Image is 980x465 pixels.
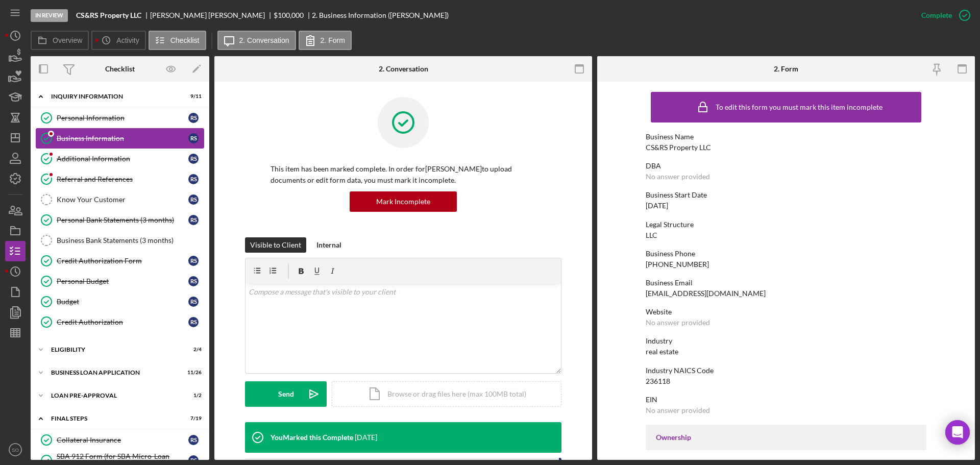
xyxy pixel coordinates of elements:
div: Credit Authorization Form [57,257,188,265]
a: Additional InformationRS [36,149,204,169]
div: Personal Information [57,114,188,122]
div: R S [188,317,199,327]
div: Business Bank Statements (3 months) [57,236,204,244]
a: Personal Bank Statements (3 months)RS [36,210,204,230]
div: Business Email [646,279,926,287]
a: Personal InformationRS [36,108,204,128]
button: Send [245,381,327,407]
div: ELIGIBILITY [51,347,176,353]
label: Overview [53,36,82,44]
div: [PHONE_NUMBER] [646,260,709,268]
div: real estate [646,348,678,356]
div: Checklist [105,65,135,73]
div: 2. Form [774,65,798,73]
a: Business Bank Statements (3 months) [36,230,204,251]
div: R S [188,154,199,164]
div: 9 / 11 [183,93,202,100]
div: Business Phone [646,250,926,258]
a: Know Your CustomerRS [36,189,204,210]
div: To edit this form you must mark this item incomplete [716,103,883,111]
div: INQUIRY INFORMATION [51,93,176,100]
div: No answer provided [646,173,710,181]
div: CS&RS Property LLC [646,143,711,152]
a: Business InformationRS [36,128,204,149]
button: SO [5,439,26,460]
div: R S [188,297,199,307]
label: 2. Conversation [239,36,289,44]
div: Personal Bank Statements (3 months) [57,216,188,224]
div: R S [188,215,199,225]
div: 1 / 2 [183,393,202,399]
div: In Review [31,9,68,22]
div: Website [646,308,926,316]
div: Know Your Customer [57,195,188,204]
div: Business Information [57,134,188,142]
div: BUSINESS LOAN APPLICATION [51,370,176,376]
div: 2. Conversation [379,65,428,73]
b: CS&RS Property LLC [76,11,141,19]
button: Mark Incomplete [350,191,457,212]
div: You Marked this Complete [271,433,353,442]
div: Industry [646,337,926,345]
time: 2025-09-22 19:14 [355,433,377,442]
div: Personal Budget [57,277,188,285]
div: [EMAIL_ADDRESS][DOMAIN_NAME] [646,289,766,298]
button: Internal [311,237,347,253]
div: No answer provided [646,319,710,327]
button: Overview [31,31,89,50]
text: SO [12,447,19,453]
a: Referral and ReferencesRS [36,169,204,189]
p: This item has been marked complete. In order for [PERSON_NAME] to upload documents or edit form d... [271,163,536,186]
span: $100,000 [274,11,304,19]
div: 2. Business Information ([PERSON_NAME]) [312,11,449,19]
div: R S [188,113,199,123]
a: Credit AuthorizationRS [36,312,204,332]
button: Checklist [149,31,206,50]
div: No answer provided [646,406,710,414]
div: LLC [646,231,657,239]
div: Credit Authorization [57,318,188,326]
label: Checklist [170,36,200,44]
div: Business Start Date [646,191,926,199]
div: R S [188,256,199,266]
button: 2. Conversation [217,31,296,50]
div: FINAL STEPS [51,415,176,422]
div: [DATE] [646,202,668,210]
label: 2. Form [321,36,345,44]
div: Industry NAICS Code [646,366,926,375]
div: 2 / 4 [183,347,202,353]
div: R S [188,276,199,286]
div: Open Intercom Messenger [945,420,970,445]
div: R S [188,194,199,205]
button: 2. Form [299,31,352,50]
div: R S [188,435,199,445]
div: Budget [57,298,188,306]
div: Legal Structure [646,221,926,229]
button: Activity [91,31,145,50]
a: Personal BudgetRS [36,271,204,291]
button: Visible to Client [245,237,306,253]
div: Send [278,381,294,407]
div: 7 / 19 [183,415,202,422]
div: Collateral Insurance [57,436,188,444]
div: Complete [921,5,952,26]
a: BudgetRS [36,291,204,312]
div: [PERSON_NAME] [PERSON_NAME] [150,11,274,19]
button: Complete [911,5,975,26]
div: R S [188,133,199,143]
div: LOAN PRE-APPROVAL [51,393,176,399]
a: Credit Authorization FormRS [36,251,204,271]
div: 11 / 26 [183,370,202,376]
label: Activity [116,36,139,44]
div: DBA [646,162,926,170]
div: Referral and References [57,175,188,183]
div: EIN [646,396,926,404]
div: Ownership [656,433,916,442]
div: Business Name [646,133,926,141]
div: Internal [316,237,341,253]
div: R S [188,174,199,184]
div: 236118 [646,377,670,385]
a: Collateral InsuranceRS [36,430,204,450]
div: Visible to Client [250,237,301,253]
div: Additional Information [57,155,188,163]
